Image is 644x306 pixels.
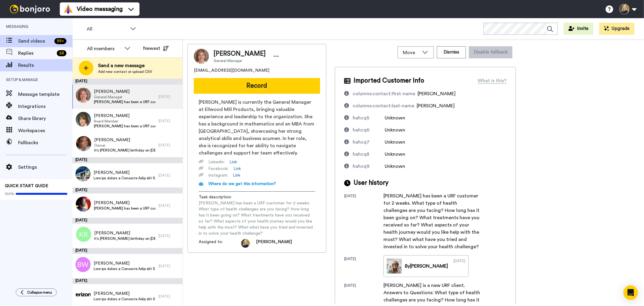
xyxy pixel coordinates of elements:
span: Results [18,62,72,69]
span: It's [PERSON_NAME] birthday on [DEMOGRAPHIC_DATA] From automation: [URL][DOMAIN_NAME] [94,148,155,153]
span: [PERSON_NAME] [94,170,155,176]
span: [PERSON_NAME] has been a URF customer for 2 weeks. What type of health challenges are you facing?... [94,99,155,104]
div: hahcq7 [353,138,370,146]
span: Instagram : [208,172,228,178]
span: Collapse menu [27,290,52,295]
span: Add new contact or upload CSV [98,69,152,74]
div: [DATE] [159,119,180,123]
span: [PERSON_NAME] [94,230,155,236]
img: 8bf906aa-90bf-4223-a980-3f85081a9008.png [75,287,91,302]
span: Unknown [385,128,405,132]
span: Lore ips dolors a Consecte Adip elit Seddo eius tem. ~~ Incidid ut Laboreet Dolo magnaal en admin... [94,297,155,301]
img: 61c76e7e-bc2c-40c9-b78a-1c62f81f8708.jpg [75,166,91,181]
div: [DATE] [159,173,180,178]
img: 42d56070-daf8-4153-b10f-19eb25152d4f.jpg [76,197,91,212]
div: [DATE] [453,259,465,274]
span: Unknown [385,152,405,157]
div: 99 + [54,38,66,44]
span: Video messaging [77,5,123,13]
div: [PERSON_NAME] has been a URF customer for 2 weeks. What type of health challenges are you facing?... [383,192,480,250]
span: [PERSON_NAME] has been a URF customer for 2 weeks. What type of health challenges are you facing?... [94,206,155,211]
div: [DATE] [72,79,183,85]
span: Replies [18,50,54,57]
a: Invite [564,23,593,35]
span: Send a new message [98,62,152,69]
button: Dismiss [437,46,466,58]
button: Upgrade [599,23,634,35]
span: [PERSON_NAME] [256,239,292,248]
div: [DATE] [159,143,180,148]
span: Imported Customer Info [354,76,424,85]
span: Workspaces [18,127,72,134]
span: Unknown [385,164,405,169]
div: [DATE] [344,256,383,277]
div: [DATE] [72,248,183,254]
button: Newest [139,42,173,54]
span: It's [PERSON_NAME] birthday on [DEMOGRAPHIC_DATA] From automation: [URL][DOMAIN_NAME] [94,236,155,241]
button: Record [194,78,320,94]
div: [DATE] [72,157,183,163]
span: Fallbacks [18,139,72,146]
div: [DATE] [159,94,180,99]
div: hahcq6 [353,126,370,134]
span: 100% [5,191,14,196]
span: General Manager [213,58,266,63]
span: Settings [18,164,72,171]
span: Integrations [18,103,72,110]
img: vm-color.svg [63,4,73,14]
div: All members [87,45,121,52]
span: Send videos [18,37,52,45]
span: Lore ips dolors a Consecte Adip elit Seddoe temp inc. ~~ Utlabor et Dolorema Aliq enimadm ve quis... [94,266,155,271]
span: Unknown [385,116,405,120]
span: [PERSON_NAME] has been a URF customer for 2 weeks. What type of health challenges are you facing?... [94,124,155,129]
span: General Manager [94,95,155,99]
img: 5f6f11eb-abee-43d9-b39e-3b471e738490-thumb.jpg [387,259,402,274]
span: Move [403,49,419,56]
a: Link [233,172,240,178]
img: 6b42b4b4-1974-4445-be12-3c9bca5096a1.jpg [76,136,91,151]
div: [DATE] [159,294,180,299]
span: [PERSON_NAME] [94,260,155,266]
div: hahcq9 [353,163,370,170]
div: [DATE] [72,187,183,194]
div: columns:contact:first-name [353,90,415,97]
span: Facebook : [208,166,229,172]
span: [PERSON_NAME] [94,137,155,143]
div: By [PERSON_NAME] [405,262,448,270]
div: [DATE] [344,194,383,250]
div: columns:contact:last-name [353,102,414,109]
div: [DATE] [159,233,180,238]
span: [PERSON_NAME] [94,113,155,119]
a: By[PERSON_NAME][DATE] [383,255,469,277]
span: [PERSON_NAME] [94,200,155,206]
span: [EMAIL_ADDRESS][DOMAIN_NAME] [194,67,269,73]
button: Collapse menu [16,288,57,296]
img: 20f6dcfe-1082-43eb-ad58-6834fc2be583.jpg [76,88,91,103]
span: All [87,25,127,33]
img: Image of Kim Weingartner [194,49,209,64]
div: hahcq5 [353,114,369,122]
span: User history [354,178,389,187]
span: Lore ips dolors a Consecte Adip elit Seddo eius tem. ~~ Incidid ut Laboreet Dolo magnaal en admin... [94,176,155,181]
span: [PERSON_NAME] [213,49,266,58]
span: [PERSON_NAME] has been a URF customer for 2 weeks. What type of health challenges are you facing?... [199,200,315,236]
span: [PERSON_NAME] [94,89,155,95]
div: [DATE] [72,218,183,224]
img: bj-logo-header-white.svg [7,5,53,13]
img: bw.png [75,257,91,272]
span: Message template [18,91,72,98]
img: 4a8e746f-e729-452d-87fc-65d0f3793557.jpg [76,112,91,127]
span: [PERSON_NAME] [417,103,455,108]
img: b866fb45-af9b-48ac-bf85-7f5553bd3a82-1702568302.jpg [241,239,250,248]
span: [PERSON_NAME] [418,91,456,96]
span: [PERSON_NAME] is currently the General Manager at Ellwood Mill Products, bringing valuable experi... [199,99,315,157]
span: Share library [18,115,72,122]
div: hahcq8 [353,151,369,158]
img: kr.png [76,227,91,242]
span: [PERSON_NAME] [94,291,155,297]
span: Where do we get this information? [208,182,276,186]
div: [DATE] [159,264,180,269]
span: Unknown [385,140,405,145]
a: Link [229,159,237,165]
a: Link [233,166,241,172]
